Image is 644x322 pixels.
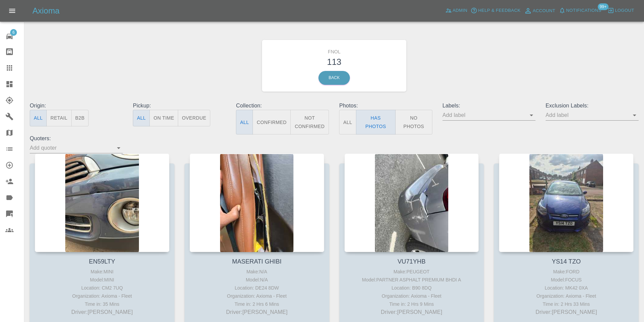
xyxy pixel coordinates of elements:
button: Open [527,110,536,120]
button: All [339,110,356,134]
div: Location: B90 8DQ [346,284,477,292]
div: Organization: Axioma - Fleet [37,292,168,300]
a: YS14 TZO [552,258,581,265]
span: 6 [10,29,17,36]
input: Add quoter [30,143,113,153]
button: Open [114,143,123,153]
a: MASERATI GHIBI [232,258,282,265]
h6: FNOL [267,45,402,55]
a: Back [318,71,350,85]
p: Origin: [30,102,123,110]
div: Time in: 2 Hrs 9 Mins [346,300,477,308]
span: 99+ [598,3,609,10]
div: Time in: 2 Hrs 33 Mins [501,300,632,308]
div: Make: N/A [191,268,323,276]
p: Labels: [443,102,535,110]
div: Organization: Axioma - Fleet [191,292,323,300]
div: Model: N/A [191,276,323,284]
p: Pickup: [133,102,226,110]
p: Collection: [236,102,329,110]
button: Open [630,110,639,120]
a: EN59LTY [89,258,115,265]
button: On Time [149,110,178,126]
p: Driver: [PERSON_NAME] [191,308,323,316]
button: Has Photos [356,110,396,134]
h5: Axioma [32,5,59,16]
div: Model: MINI [37,276,168,284]
div: Model: PARTNER ASPHALT PREMIUM BHDI A [346,276,477,284]
p: Photos: [339,102,432,110]
a: Account [522,5,557,16]
p: Driver: [PERSON_NAME] [37,308,168,316]
button: Help & Feedback [469,5,522,16]
button: B2B [71,110,89,126]
button: All [133,110,150,126]
h3: 113 [267,55,402,68]
div: Model: FOCUS [501,276,632,284]
p: Driver: [PERSON_NAME] [346,308,477,316]
div: Time in: 35 Mins [37,300,168,308]
p: Driver: [PERSON_NAME] [501,308,632,316]
button: Overdue [178,110,210,126]
button: Notifications [557,5,603,16]
p: Exclusion Labels: [546,102,639,110]
div: Make: MINI [37,268,168,276]
span: Admin [453,7,468,15]
div: Organization: Axioma - Fleet [346,292,477,300]
span: Logout [615,7,634,15]
button: All [30,110,47,126]
a: VU71YHB [398,258,426,265]
button: Confirmed [253,110,290,134]
button: Logout [606,5,636,16]
div: Time in: 2 Hrs 6 Mins [191,300,323,308]
a: Admin [444,5,469,16]
button: Open drawer [4,3,20,19]
p: Quoters: [30,134,123,143]
div: Location: MK42 0XA [501,284,632,292]
span: Help & Feedback [478,7,520,15]
button: No Photos [395,110,432,134]
div: Location: DE24 8DW [191,284,323,292]
div: Make: PEUGEOT [346,268,477,276]
div: Location: CM2 7UQ [37,284,168,292]
input: Add label [546,110,628,120]
button: All [236,110,253,134]
span: Account [533,7,555,15]
div: Organization: Axioma - Fleet [501,292,632,300]
span: Notifications [566,7,601,15]
button: Not Confirmed [290,110,329,134]
button: Retail [46,110,71,126]
div: Make: FORD [501,268,632,276]
input: Add label [443,110,525,120]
